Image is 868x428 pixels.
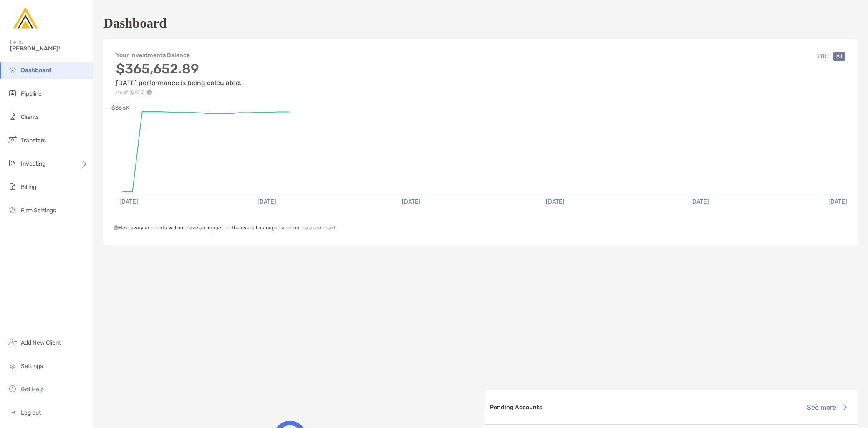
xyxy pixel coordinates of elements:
[21,67,52,74] span: Dashboard
[21,207,56,214] span: Firm Settings
[146,89,152,95] img: Performance Info
[119,198,138,205] text: [DATE]
[8,181,18,191] img: billing icon
[257,198,276,205] text: [DATE]
[490,404,542,411] h3: Pending Accounts
[402,198,421,205] text: [DATE]
[103,15,167,31] h1: Dashboard
[21,363,43,370] span: Settings
[21,339,61,346] span: Add New Client
[690,198,709,205] text: [DATE]
[8,360,18,370] img: settings icon
[8,88,18,98] img: pipeline icon
[116,61,242,77] h3: $365,652.89
[21,409,41,416] span: Log out
[21,113,39,121] span: Clients
[116,89,242,95] p: As of [DATE]
[10,3,40,33] img: Zoe Logo
[10,45,88,52] span: [PERSON_NAME]!
[116,52,242,59] h4: Your Investments Balance
[833,52,845,61] button: All
[116,61,242,95] div: [DATE] performance is being calculated.
[8,65,18,75] img: dashboard icon
[21,90,42,97] span: Pipeline
[21,184,36,191] span: Billing
[8,111,18,121] img: clients icon
[21,160,45,167] span: Investing
[546,198,565,205] text: [DATE]
[8,158,18,168] img: investing icon
[828,198,847,205] text: [DATE]
[813,52,830,61] button: YTD
[800,398,853,416] button: See more
[111,104,130,111] text: $366K
[21,137,46,144] span: Transfers
[8,205,18,215] img: firm-settings icon
[8,384,18,394] img: get-help icon
[8,135,18,145] img: transfers icon
[8,407,18,417] img: logout icon
[8,337,18,347] img: add_new_client icon
[21,386,44,393] span: Get Help
[114,225,337,231] span: Held away accounts will not have an impact on the overall managed account balance chart.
